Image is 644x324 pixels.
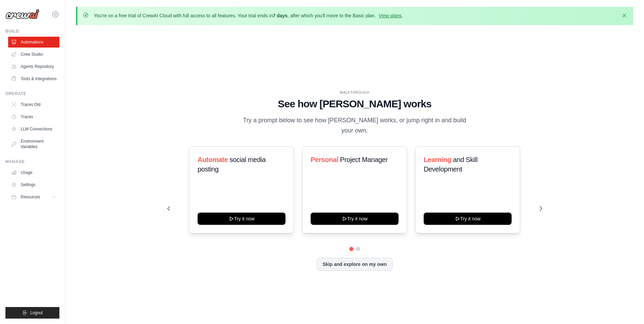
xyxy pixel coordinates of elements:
[8,192,59,202] button: Resources
[8,73,59,84] a: Tools & Integrations
[198,156,266,173] span: social media posting
[317,258,392,271] button: Skip and explore on my own
[198,213,286,225] button: Try it now
[379,13,401,18] a: View plans
[8,61,59,72] a: Agents Repository
[5,159,59,164] div: Manage
[8,167,59,178] a: Usage
[5,29,59,34] div: Build
[8,124,59,134] a: LLM Connections
[5,307,59,319] button: Logout
[424,156,451,163] span: Learning
[8,37,59,48] a: Automations
[424,156,477,173] span: and Skill Development
[198,156,228,163] span: Automate
[167,90,542,95] div: WALKTHROUGH
[311,213,399,225] button: Try it now
[8,136,59,152] a: Environment Variables
[5,9,39,19] img: Logo
[241,115,469,136] p: Try a prompt below to see how [PERSON_NAME] works, or jump right in and build your own.
[424,213,512,225] button: Try it now
[8,111,59,122] a: Traces
[167,98,542,110] h1: See how [PERSON_NAME] works
[8,99,59,110] a: Traces Old
[311,156,338,163] span: Personal
[8,179,59,190] a: Settings
[94,12,403,19] p: You're on a free trial of CrewAI Cloud with full access to all features. Your trial ends in , aft...
[340,156,388,163] span: Project Manager
[273,13,288,18] strong: 7 days
[8,49,59,60] a: Crew Studio
[30,310,43,316] span: Logout
[5,91,59,96] div: Operate
[21,194,40,200] span: Resources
